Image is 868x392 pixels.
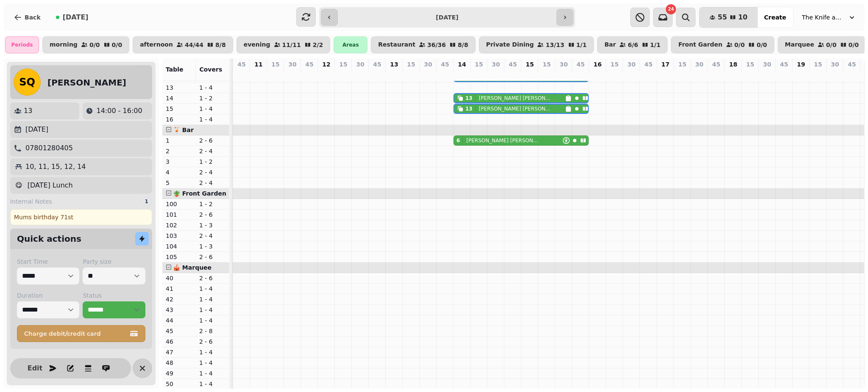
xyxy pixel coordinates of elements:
p: 4 [357,70,364,79]
p: 15 [526,60,534,69]
p: 11 [254,60,262,69]
p: 0 [374,70,381,79]
p: 1 - 4 [199,359,226,367]
p: 15 [746,60,754,69]
p: 0 [628,70,635,79]
span: 🪴 Front Garden [173,190,226,197]
p: 15 [610,60,618,69]
p: [DATE] Lunch [28,180,73,190]
p: 0 [526,70,533,79]
p: 1 - 4 [199,295,226,304]
p: 18 [729,60,737,69]
p: 0 / 0 [849,42,859,48]
p: 0 [492,70,499,79]
p: [DATE] [25,124,48,135]
p: 15 [339,60,347,69]
p: 103 [166,232,192,240]
p: 2 - 6 [199,253,226,261]
p: 0 [764,70,771,79]
p: 0 [713,70,720,79]
span: Covers [199,66,222,73]
p: 0 [594,70,601,79]
p: 40 [166,274,192,282]
p: 30 [288,60,296,69]
p: Private Dining [486,41,534,48]
p: 30 [492,60,500,69]
p: 0 [238,70,245,79]
span: Charge debit/credit card [24,331,128,337]
p: 15 [542,60,551,69]
p: 45 [509,60,517,69]
div: 13 [465,95,473,102]
p: 0 [340,70,347,79]
p: 2 / 2 [313,42,323,48]
p: 6 [730,70,737,79]
p: 105 [166,253,192,261]
p: 6 / 6 [628,42,638,48]
p: 16 [166,115,192,124]
p: 102 [166,221,192,229]
p: 23 [459,70,465,79]
button: Marquee0/00/0 [778,36,866,53]
span: Edit [30,365,40,372]
p: 1 - 4 [199,369,226,378]
p: 0 [306,70,313,79]
p: 0 / 0 [757,42,767,48]
p: 2 - 4 [199,179,226,187]
button: [DATE] [49,7,95,28]
p: 15 [475,60,483,69]
p: 2 - 6 [199,210,226,219]
span: Table [166,66,184,73]
p: 101 [166,210,192,219]
p: 1 - 4 [199,105,226,113]
p: 30 [559,60,568,69]
p: 5 [781,70,787,79]
p: 50 [166,380,192,388]
p: 10, 11, 15, 12, 14 [25,162,86,172]
p: 2 - 4 [199,168,226,177]
p: 0 [408,70,415,79]
p: 13 [24,106,32,116]
div: Mums birthday 71st [10,209,152,225]
button: evening11/112/2 [236,36,331,53]
p: 12 [560,70,567,79]
label: Duration [17,291,79,300]
p: Marquee [785,41,814,48]
span: 🎪 Marquee [173,264,211,271]
button: Private Dining13/131/1 [479,36,594,53]
p: 0 [798,70,804,79]
p: 11 / 11 [282,42,301,48]
p: 1 - 2 [199,157,226,166]
p: 41 [166,284,192,293]
span: 10 [738,14,747,21]
p: 0 [323,70,330,79]
h2: Quick actions [17,233,81,245]
p: 0 [272,70,279,79]
p: 100 [166,200,192,208]
p: 45 [305,60,313,69]
p: 0 [255,70,262,79]
p: 45 [237,60,245,69]
span: [DATE] [63,14,89,21]
p: 1 - 3 [199,242,226,251]
p: 1 - 4 [199,284,226,293]
p: 42 [166,295,192,304]
p: 49 [166,369,192,378]
p: 0 [679,70,686,79]
p: 8 / 8 [215,42,226,48]
p: 😋 [15,180,22,190]
button: Restaurant36/368/8 [371,36,475,53]
p: 13 / 13 [545,42,564,48]
p: 0 [289,70,296,79]
p: 13 [166,83,192,92]
p: 14 [458,60,466,69]
p: 30 [831,60,839,69]
p: 2 - 8 [199,327,226,335]
p: 45 [373,60,381,69]
p: 30 [424,60,432,69]
p: 15 [166,105,192,113]
button: Edit [26,360,43,377]
p: 30 [695,60,703,69]
span: Create [764,14,786,20]
p: 45 [166,327,192,335]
